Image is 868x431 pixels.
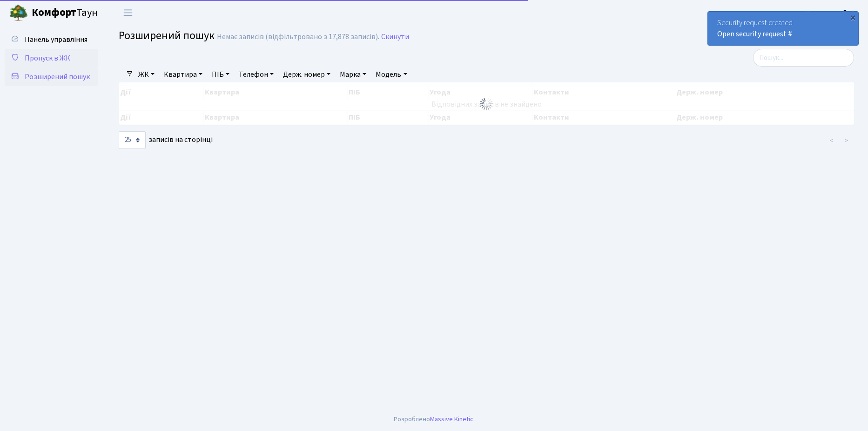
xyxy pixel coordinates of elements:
[5,49,98,67] a: Пропуск в ЖК
[5,67,98,86] a: Розширений пошук
[5,30,98,49] a: Панель управління
[160,67,206,82] a: Квартира
[479,96,494,111] img: Обробка...
[753,49,854,67] input: Пошук...
[208,67,233,82] a: ПІБ
[32,5,98,21] span: Таун
[430,414,473,424] a: Massive Kinetic
[119,27,215,44] span: Розширений пошук
[717,29,792,39] a: Open security request #
[119,131,146,149] select: записів на сторінці
[805,8,857,18] b: Консьєрж б. 4.
[235,67,277,82] a: Телефон
[25,72,90,82] span: Розширений пошук
[135,67,158,82] a: ЖК
[848,13,857,22] div: ×
[116,5,140,20] button: Переключити навігацію
[372,67,410,82] a: Модель
[279,67,334,82] a: Держ. номер
[336,67,370,82] a: Марка
[119,131,213,149] label: записів на сторінці
[25,53,70,63] span: Пропуск в ЖК
[32,5,76,20] b: Комфорт
[394,414,475,424] div: Розроблено .
[9,4,28,22] img: logo.png
[708,12,858,45] div: Security request created
[25,34,87,45] span: Панель управління
[805,7,857,19] a: Консьєрж б. 4.
[217,33,379,41] div: Немає записів (відфільтровано з 17,878 записів).
[381,33,409,41] a: Скинути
